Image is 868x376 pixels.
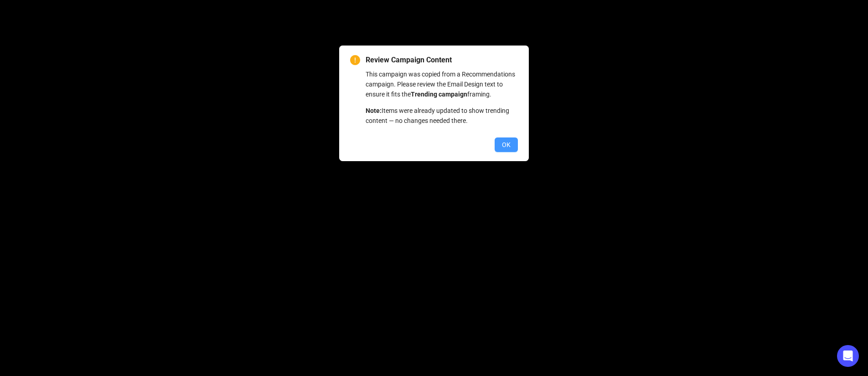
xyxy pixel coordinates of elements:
[495,137,518,152] button: OK
[837,345,859,367] div: Open Intercom Messenger
[366,106,518,126] p: Items were already updated to show trending content — no changes needed there.
[366,55,518,66] span: Review Campaign Content
[350,55,360,65] span: exclamation-circle
[366,107,382,114] strong: Note:
[502,140,511,150] span: OK
[411,91,467,98] strong: Trending campaign
[366,69,518,99] p: This campaign was copied from a Recommendations campaign. Please review the Email Design text to ...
